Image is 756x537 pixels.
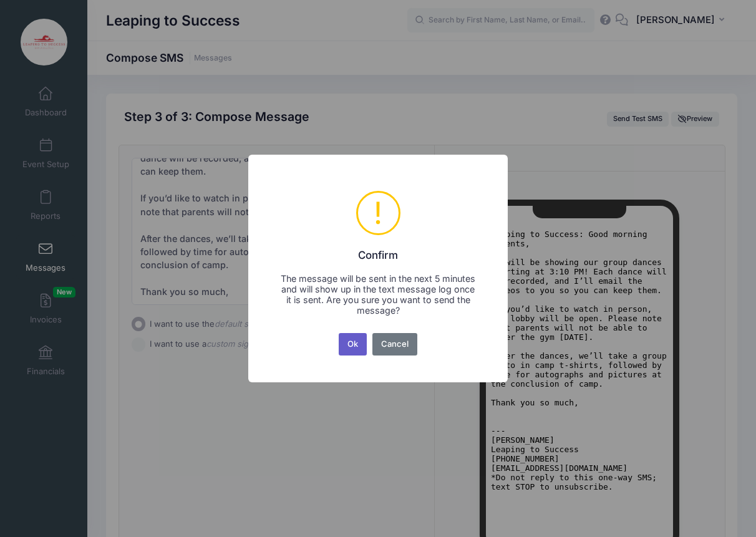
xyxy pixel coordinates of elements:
div: ! [374,193,382,233]
div: The message will be sent in the next 5 minutes and will show up in the text message log once it i... [279,273,477,316]
button: Ok [339,333,367,356]
pre: Leaping to Success: Good morning Parents, We will be showing our group dances starting at 3:10 PM... [5,5,182,267]
button: Cancel [372,333,418,356]
h2: Confirm [264,240,492,261]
